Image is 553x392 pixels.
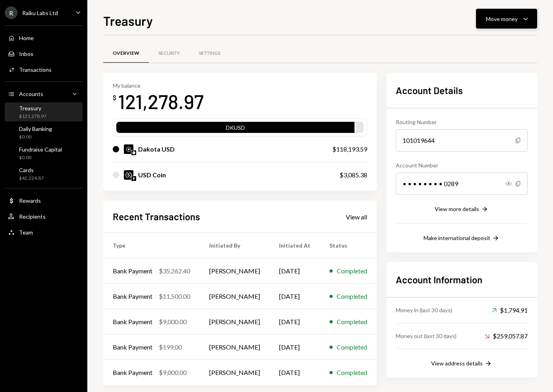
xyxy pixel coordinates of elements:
td: [PERSON_NAME] [200,284,270,309]
div: $199.00 [159,342,182,352]
h2: Recent Transactions [113,210,200,223]
div: My balance [113,82,204,89]
img: base-mainnet [131,150,136,155]
a: Cards$42,224.87 [5,164,83,183]
div: $0.00 [19,134,52,140]
div: Bank Payment [113,342,152,352]
div: 121,278.97 [118,89,204,114]
td: [PERSON_NAME] [200,334,270,360]
th: Initiated By [200,233,270,258]
th: Initiated At [270,233,320,258]
div: Treasury [19,105,46,111]
button: Move money [476,9,537,29]
div: $118,193.59 [332,144,367,154]
div: $ [113,94,116,102]
div: $259,057.87 [485,331,528,341]
td: [PERSON_NAME] [200,258,270,284]
div: Bank Payment [113,292,152,301]
div: Security [158,50,180,57]
div: Dakota USD [138,144,175,154]
div: Money out (last 30 days) [396,332,457,340]
a: Rewards [5,193,83,208]
h1: Treasury [103,13,153,29]
th: Status [320,233,377,258]
div: Team [19,229,33,236]
div: • • • • • • • • 0289 [396,173,528,195]
a: Fundraise Capital$0.00 [5,144,83,163]
div: R [5,6,17,19]
div: Rewards [19,197,41,204]
div: $1,794.91 [492,306,528,315]
div: Recipients [19,213,46,220]
div: Raiku Labs Ltd [22,10,58,16]
div: Completed [337,292,367,301]
td: [DATE] [270,284,320,309]
div: Overview [113,50,139,57]
div: Make international deposit [424,234,490,241]
a: Transactions [5,62,83,77]
div: Settings [199,50,220,57]
div: Cards [19,167,44,173]
a: Overview [103,43,149,63]
div: Bank Payment [113,266,152,276]
div: Home [19,35,34,41]
td: [DATE] [270,309,320,334]
div: $9,000.00 [159,368,187,377]
td: [PERSON_NAME] [200,360,270,385]
img: ethereum-mainnet [131,176,136,181]
td: [DATE] [270,258,320,284]
div: Inbox [19,50,33,57]
a: Inbox [5,46,83,61]
button: View address details [431,359,492,368]
a: Daily Banking$0.00 [5,123,83,142]
div: $9,000.00 [159,317,187,327]
div: $3,085.38 [339,170,367,180]
div: Completed [337,317,367,327]
div: $35,262.40 [159,266,190,276]
div: $11,500.00 [159,292,190,301]
div: Daily Banking [19,125,52,132]
img: DKUSD [124,144,133,154]
div: USD Coin [138,170,166,180]
div: $0.00 [19,154,62,161]
div: DKUSD [116,123,355,135]
td: [DATE] [270,334,320,360]
img: USDC [124,170,133,180]
a: Home [5,31,83,45]
div: 101019644 [396,129,528,152]
td: [PERSON_NAME] [200,309,270,334]
a: Team [5,225,83,239]
h2: Account Details [396,84,528,97]
a: Security [149,43,189,63]
div: Transactions [19,66,52,73]
div: Bank Payment [113,368,152,377]
div: Money in (last 30 days) [396,306,452,314]
h2: Account Information [396,273,528,286]
a: View all [346,212,367,221]
th: Type [103,233,200,258]
div: Completed [337,266,367,276]
div: Completed [337,342,367,352]
div: Bank Payment [113,317,152,327]
div: $121,278.97 [19,113,46,120]
div: View all [346,213,367,221]
a: Settings [189,43,230,63]
a: Recipients [5,209,83,223]
a: Accounts [5,86,83,101]
div: Fundraise Capital [19,146,62,153]
a: Treasury$121,278.97 [5,102,83,121]
button: Make international deposit [424,234,500,243]
div: Completed [337,368,367,377]
div: Accounts [19,90,43,97]
div: View address details [431,360,483,367]
div: View more details [435,206,479,212]
button: View more details [435,205,489,214]
td: [DATE] [270,360,320,385]
div: Move money [486,15,518,23]
div: Routing Number [396,118,528,126]
div: $42,224.87 [19,175,44,182]
div: Account Number [396,161,528,169]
